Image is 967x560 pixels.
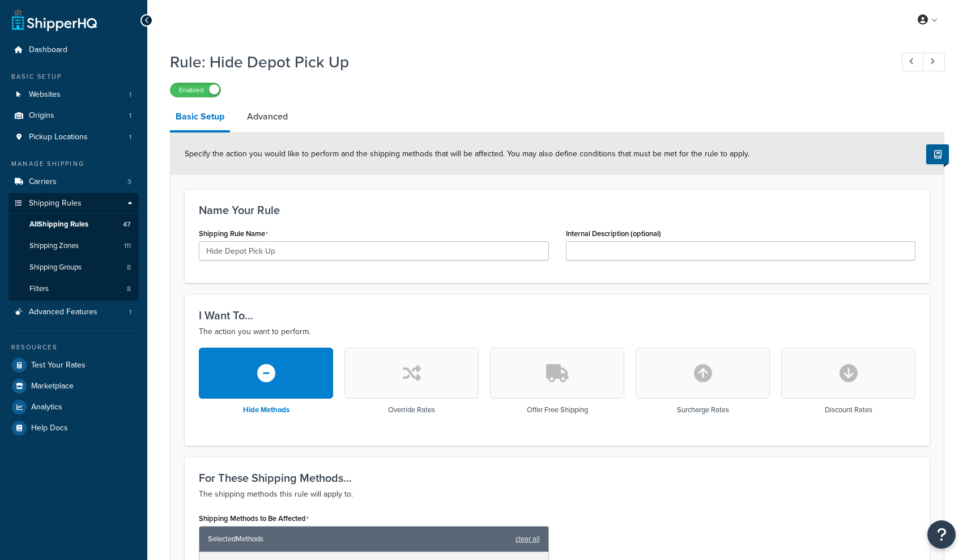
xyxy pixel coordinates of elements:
[677,406,729,414] h3: Surcharge Rates
[31,403,62,412] span: Analytics
[8,214,139,235] a: AllShipping Rules47
[129,307,131,317] span: 1
[8,376,139,396] a: Marketplace
[29,263,82,272] span: Shipping Groups
[29,111,54,121] span: Origins
[29,45,67,55] span: Dashboard
[8,355,139,375] a: Test Your Rates
[199,309,915,322] h3: I Want To...
[127,284,131,294] span: 8
[29,199,82,208] span: Shipping Rules
[8,302,139,323] a: Advanced Features1
[825,406,872,414] h3: Discount Rates
[129,132,131,142] span: 1
[29,307,97,317] span: Advanced Features
[8,193,139,214] a: Shipping Rules
[199,488,915,501] p: The shipping methods this rule will apply to.
[171,83,220,97] label: Enabled
[8,84,139,105] li: Websites
[124,241,131,251] span: 111
[241,103,293,130] a: Advanced
[199,472,915,484] h3: For These Shipping Methods...
[388,406,435,414] h3: Override Rates
[8,105,139,126] a: Origins1
[31,361,86,370] span: Test Your Rates
[8,159,139,169] div: Manage Shipping
[29,132,88,142] span: Pickup Locations
[527,406,588,414] h3: Offer Free Shipping
[199,229,268,238] label: Shipping Rule Name
[902,53,924,71] a: Previous Record
[8,257,139,278] a: Shipping Groups8
[923,53,945,71] a: Next Record
[516,531,540,547] a: clear all
[29,90,61,100] span: Websites
[566,229,661,238] label: Internal Description (optional)
[8,279,139,300] a: Filters8
[185,148,749,160] span: Specify the action you would like to perform and the shipping methods that will be affected. You ...
[8,72,139,82] div: Basic Setup
[243,406,289,414] h3: Hide Methods
[8,172,139,193] a: Carriers3
[8,279,139,300] li: Filters
[208,531,510,547] span: Selected Methods
[29,241,79,251] span: Shipping Zones
[199,204,915,216] h3: Name Your Rule
[8,257,139,278] li: Shipping Groups
[8,105,139,126] li: Origins
[129,90,131,100] span: 1
[29,177,57,187] span: Carriers
[31,382,74,391] span: Marketplace
[29,284,49,294] span: Filters
[8,193,139,301] li: Shipping Rules
[170,51,881,73] h1: Rule: Hide Depot Pick Up
[8,84,139,105] a: Websites1
[8,127,139,148] li: Pickup Locations
[8,343,139,352] div: Resources
[8,40,139,61] a: Dashboard
[8,172,139,193] li: Carriers
[170,103,230,132] a: Basic Setup
[127,263,131,272] span: 8
[926,144,949,164] button: Show Help Docs
[129,111,131,121] span: 1
[8,127,139,148] a: Pickup Locations1
[127,177,131,187] span: 3
[8,418,139,438] a: Help Docs
[8,302,139,323] li: Advanced Features
[8,397,139,417] a: Analytics
[123,220,131,229] span: 47
[8,236,139,257] a: Shipping Zones111
[31,424,68,433] span: Help Docs
[927,520,956,549] button: Open Resource Center
[8,236,139,257] li: Shipping Zones
[29,220,88,229] span: All Shipping Rules
[199,325,915,339] p: The action you want to perform.
[199,514,309,523] label: Shipping Methods to Be Affected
